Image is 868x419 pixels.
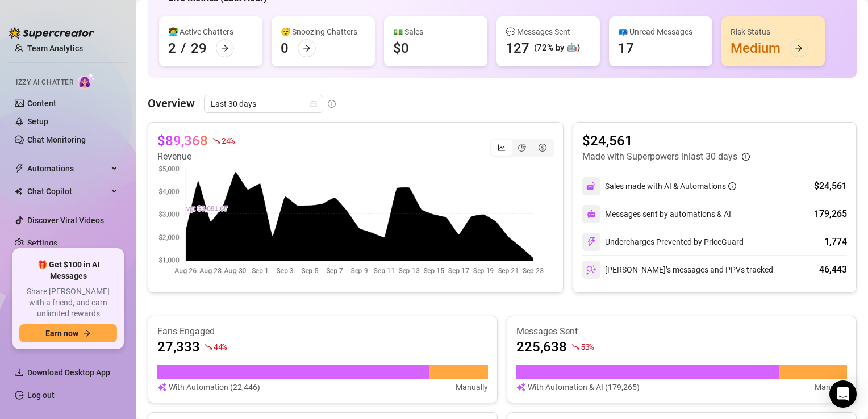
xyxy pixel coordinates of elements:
article: Messages Sent [516,325,847,338]
img: svg%3e [586,237,596,247]
article: With Automation & AI (179,265) [528,381,640,393]
span: arrow-right [795,44,803,52]
span: info-circle [742,153,750,161]
span: arrow-right [83,329,91,337]
div: 46,443 [819,263,847,276]
div: 2 [168,39,176,57]
div: Open Intercom Messenger [829,380,857,408]
span: pie-chart [518,144,526,152]
span: Earn now [45,329,78,338]
img: svg%3e [157,381,166,393]
img: AI Chatter [78,73,95,89]
span: 🎁 Get $100 in AI Messages [19,259,117,282]
div: $0 [393,39,409,57]
span: fall [571,343,579,351]
div: (72% by 🤖) [534,41,580,55]
span: fall [205,343,212,351]
img: svg%3e [516,381,525,393]
div: 😴 Snoozing Chatters [281,26,366,38]
span: thunderbolt [15,164,24,173]
article: $89,368 [157,132,208,150]
div: 29 [191,39,207,57]
div: 👩‍💻 Active Chatters [168,26,253,38]
div: $24,561 [814,179,847,193]
span: download [15,368,24,377]
span: dollar-circle [539,144,546,152]
span: 24 % [222,135,235,146]
article: Made with Superpowers in last 30 days [582,150,737,164]
div: 0 [281,39,289,57]
span: Chat Copilot [27,182,108,200]
span: Last 30 days [211,95,316,112]
div: 127 [506,39,529,57]
span: calendar [310,100,317,107]
article: Revenue [157,150,235,164]
article: Overview [148,95,195,112]
span: arrow-right [221,44,229,52]
a: Team Analytics [27,44,83,53]
div: Messages sent by automations & AI [582,205,731,223]
span: fall [212,137,220,145]
span: 53 % [581,341,594,352]
img: Chat Copilot [15,187,22,195]
a: Discover Viral Videos [27,216,104,225]
span: 44 % [214,341,227,352]
div: 17 [618,39,634,57]
div: Undercharges Prevented by PriceGuard [582,233,744,251]
div: 179,265 [814,207,847,221]
button: Earn nowarrow-right [19,324,117,342]
a: Chat Monitoring [27,135,86,144]
div: 1,774 [824,235,847,249]
img: logo-BBDzfeDw.svg [9,27,94,39]
div: 💵 Sales [393,26,478,38]
div: [PERSON_NAME]’s messages and PPVs tracked [582,261,773,279]
img: svg%3e [586,265,596,275]
span: info-circle [328,100,336,108]
div: segmented control [490,139,554,157]
article: 225,638 [516,338,567,356]
article: Manually [815,381,847,393]
div: Sales made with AI & Automations [605,180,736,192]
span: Izzy AI Chatter [16,77,73,88]
img: svg%3e [586,181,596,191]
a: Content [27,99,56,108]
article: 27,333 [157,338,200,356]
a: Log out [27,391,55,400]
span: arrow-right [303,44,311,52]
img: svg%3e [587,209,596,219]
span: Download Desktop App [27,368,110,377]
a: Settings [27,238,57,248]
article: Manually [456,381,488,393]
span: Automations [27,160,108,178]
a: Setup [27,117,48,126]
span: Share [PERSON_NAME] with a friend, and earn unlimited rewards [19,286,117,320]
div: 📪 Unread Messages [618,26,703,38]
span: line-chart [498,144,506,152]
article: With Automation (22,446) [169,381,260,393]
article: Fans Engaged [157,325,488,338]
div: 💬 Messages Sent [506,26,591,38]
span: info-circle [728,182,736,190]
div: Risk Status [731,26,816,38]
article: $24,561 [582,132,750,150]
